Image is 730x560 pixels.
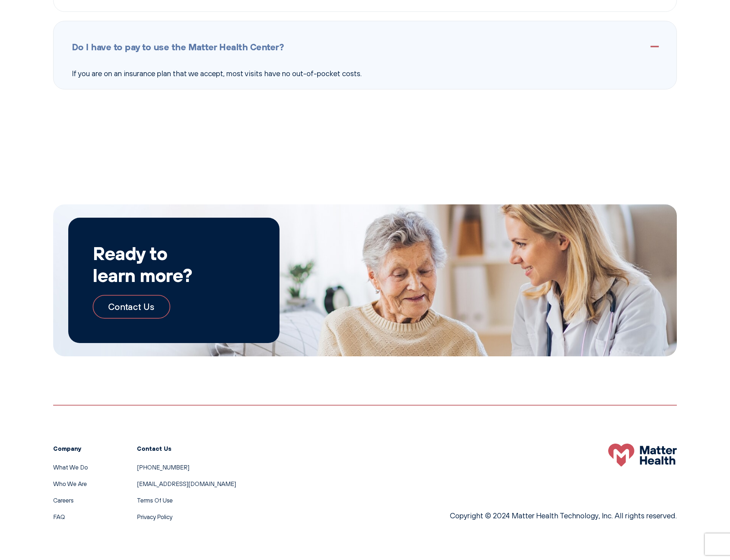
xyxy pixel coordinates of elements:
[53,444,88,453] h3: Company
[137,464,189,471] a: [PHONE_NUMBER]
[53,480,87,487] a: Who We Are
[137,513,172,520] a: Privacy Policy
[53,464,88,471] a: What We Do
[137,444,236,453] h3: Contact Us
[93,295,170,319] a: Contact Us
[53,513,65,520] a: FAQ
[53,497,74,504] a: Careers
[72,68,658,80] p: If you are on an insurance plan that we accept, most visits have no out-of-pocket costs.
[72,40,284,54] span: Do I have to pay to use the Matter Health Center?
[137,480,236,487] a: [EMAIL_ADDRESS][DOMAIN_NAME]
[93,242,255,286] h2: Ready to learn more?
[450,510,677,522] p: Copyright © 2024 Matter Health Technology, Inc. All rights reserved.
[137,497,173,504] a: Terms Of Use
